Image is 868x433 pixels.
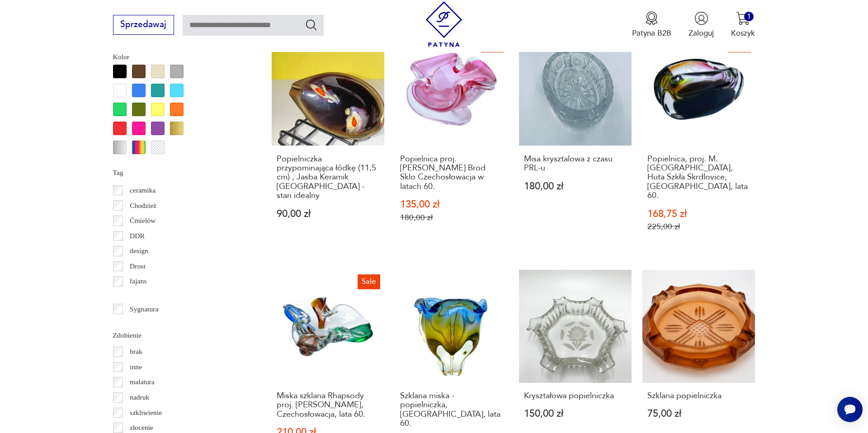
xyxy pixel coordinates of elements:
[689,28,714,38] p: Zaloguj
[272,33,384,253] a: Popielniczka przypominająca łódkę (11,5 cm) , Jasba Keramik Germany - stan idealnyPopielniczka pr...
[524,155,627,173] h3: Misa krysztalowa z czasu PRL-u
[632,11,671,38] button: Patyna B2B
[642,33,755,253] a: SalePopielnica, proj. M. Velíšková, Huta Szkła Skrdlovice, Czechosłowacja, lata 60.Popielnica, pr...
[837,397,863,422] iframe: Smartsupp widget button
[130,376,155,388] p: malatura
[130,346,142,358] p: brak
[400,213,503,222] p: 180,00 zł
[113,22,174,29] a: Sprzedawaj
[647,391,750,400] h3: Szklana popielniczka
[400,391,503,428] h3: Szklana miska - popielniczka, [GEOGRAPHIC_DATA], lata 60.
[400,155,503,192] h3: Popielnica proj. [PERSON_NAME] Brod Sklo Czechosłowacja w latach 60.
[277,209,380,219] p: 90,00 zł
[113,329,246,341] p: Zdobienie
[647,209,750,219] p: 168,75 zł
[130,215,156,226] p: Ćmielów
[731,11,755,38] button: 1Koszyk
[130,260,146,272] p: Drost
[645,11,659,25] img: Ikona medalu
[647,409,750,419] p: 75,00 zł
[524,182,627,191] p: 180,00 zł
[113,51,246,63] p: Kolor
[113,167,246,179] p: Tag
[130,200,156,212] p: Chodzież
[113,15,174,35] button: Sprzedawaj
[130,184,156,196] p: ceramika
[524,391,627,400] h3: Kryształowa popielniczka
[731,28,755,38] p: Koszyk
[130,407,162,419] p: szkliwienie
[305,18,318,31] button: Szukaj
[647,155,750,201] h3: Popielnica, proj. M. [GEOGRAPHIC_DATA], Huta Szkła Skrdlovice, [GEOGRAPHIC_DATA], lata 60.
[130,391,149,403] p: nadruk
[130,275,146,287] p: fajans
[524,409,627,419] p: 150,00 zł
[395,33,508,253] a: SalePopielnica proj. Miloslav Klinger Zelezny Brod Sklo Czechosłowacja w latach 60.Popielnica pro...
[519,33,632,253] a: Misa krysztalowa z czasu PRL-uMisa krysztalowa z czasu PRL-u180,00 zł
[736,11,750,25] img: Ikona koszyka
[130,361,142,373] p: inne
[744,12,754,21] div: 1
[632,28,671,38] p: Patyna B2B
[130,303,158,315] p: Sygnatura
[632,11,671,38] a: Ikona medaluPatyna B2B
[277,155,380,201] h3: Popielniczka przypominająca łódkę (11,5 cm) , Jasba Keramik [GEOGRAPHIC_DATA] - stan idealny
[130,245,148,257] p: design
[277,391,380,419] h3: Miska szklana Rhapsody proj. [PERSON_NAME], Czechosłowacja, lata 60.
[694,11,708,25] img: Ikonka użytkownika
[421,1,467,47] img: Patyna - sklep z meblami i dekoracjami vintage
[647,222,750,231] p: 225,00 zł
[689,11,714,38] button: Zaloguj
[130,230,145,242] p: DDR
[400,200,503,209] p: 135,00 zł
